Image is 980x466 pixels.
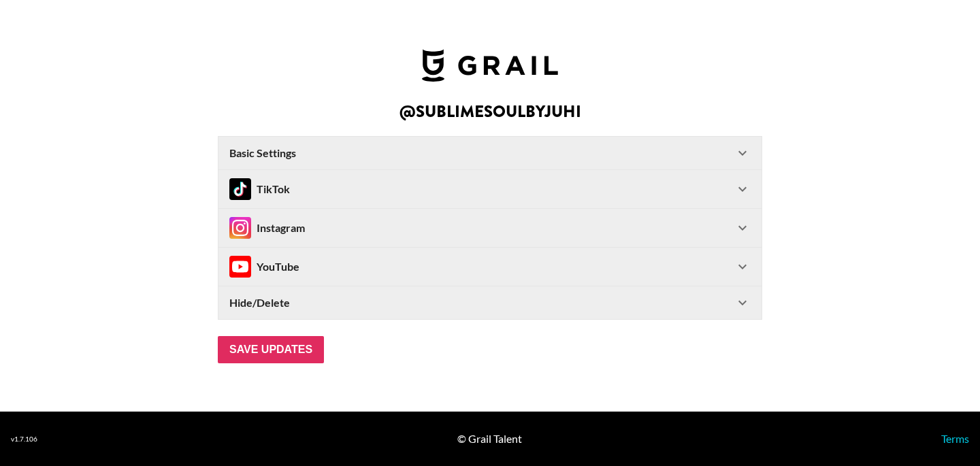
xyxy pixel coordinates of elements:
img: TikTok [229,178,251,200]
div: InstagramYouTube [218,248,762,286]
img: Instagram [229,256,251,278]
img: Grail Talent Logo [422,49,558,82]
input: Save Updates [218,336,324,363]
div: Instagram [229,217,305,239]
strong: Hide/Delete [229,296,290,310]
div: InstagramInstagram [218,209,762,247]
a: Terms [941,432,969,445]
div: © Grail Talent [457,432,522,446]
div: v 1.7.106 [11,435,37,444]
div: YouTube [229,256,299,278]
div: TikTokTikTok [218,170,762,208]
strong: Basic Settings [229,146,296,160]
div: TikTok [229,178,290,200]
h2: @ sublimesoulbyjuhi [399,103,581,120]
div: Hide/Delete [218,286,762,319]
div: Basic Settings [218,137,762,169]
img: Instagram [229,217,251,239]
